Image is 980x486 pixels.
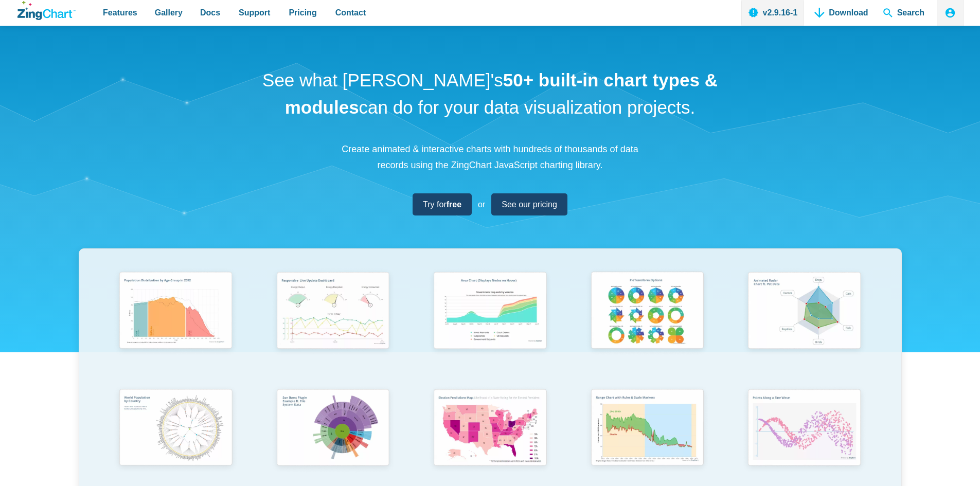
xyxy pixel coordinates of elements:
[427,384,553,474] img: Election Predictions Map
[103,6,137,20] span: Features
[491,193,567,215] a: See our pricing
[335,6,366,20] span: Contact
[584,384,710,474] img: Range Chart with Rultes & Scale Markers
[17,1,76,20] a: ZingChart Logo. Click to return to the homepage
[726,267,883,384] a: Animated Radar Chart ft. Pet Data
[478,197,485,211] span: or
[259,67,722,121] h1: See what [PERSON_NAME]'s can do for your data visualization projects.
[200,6,220,20] span: Docs
[568,267,726,384] a: Pie Transform Options
[423,197,461,211] span: Try for
[502,197,557,211] span: See our pricing
[270,384,396,474] img: Sun Burst Plugin Example ft. File System Data
[239,6,270,20] span: Support
[289,6,316,20] span: Pricing
[285,70,718,117] strong: 50+ built-in chart types & modules
[412,267,569,384] a: Area Chart (Displays Nodes on Hover)
[741,267,867,356] img: Animated Radar Chart ft. Pet Data
[97,267,255,384] a: Population Distribution by Age Group in 2052
[413,193,472,215] a: Try forfree
[427,267,553,356] img: Area Chart (Displays Nodes on Hover)
[336,141,645,173] p: Create animated & interactive charts with hundreds of thousands of data records using the ZingCha...
[113,267,238,356] img: Population Distribution by Age Group in 2052
[270,267,396,356] img: Responsive Live Update Dashboard
[584,267,710,356] img: Pie Transform Options
[113,384,238,474] img: World Population by Country
[741,384,867,474] img: Points Along a Sine Wave
[155,6,183,20] span: Gallery
[254,267,412,384] a: Responsive Live Update Dashboard
[447,200,461,209] strong: free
